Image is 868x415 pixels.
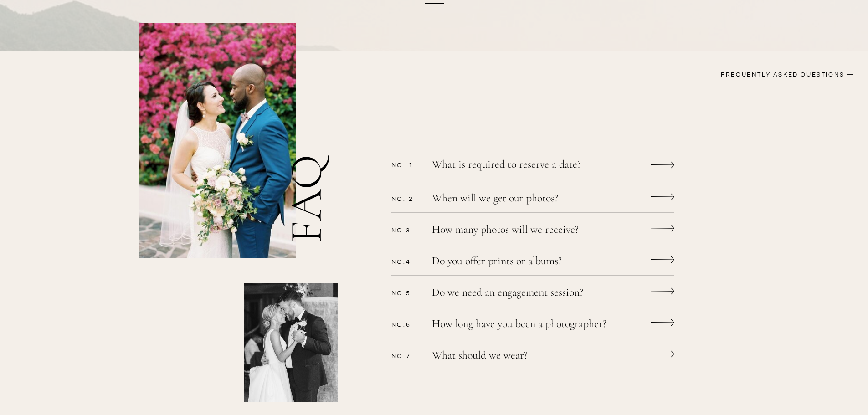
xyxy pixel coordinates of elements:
p: No.3 [391,226,421,234]
a: Do you offer prints or albums? [432,256,610,269]
p: No.7 [391,352,421,359]
h2: FAQ [283,77,339,243]
h3: FREQUENTLY ASKED QUESTIONS — [655,71,855,81]
a: Do we need an engagement session? [432,287,610,300]
p: No. 1 [391,161,421,169]
p: No.6 [391,321,421,328]
a: When will we get our photos? [432,193,610,206]
a: How many photos will we receive? [432,224,610,237]
a: How long have you been a photographer? [432,318,641,332]
p: No. 2 [391,195,421,202]
p: No.5 [391,289,421,297]
p: No.4 [391,258,421,265]
a: What should we wear? [432,350,610,363]
a: What is required to reserve a date? [432,159,610,172]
